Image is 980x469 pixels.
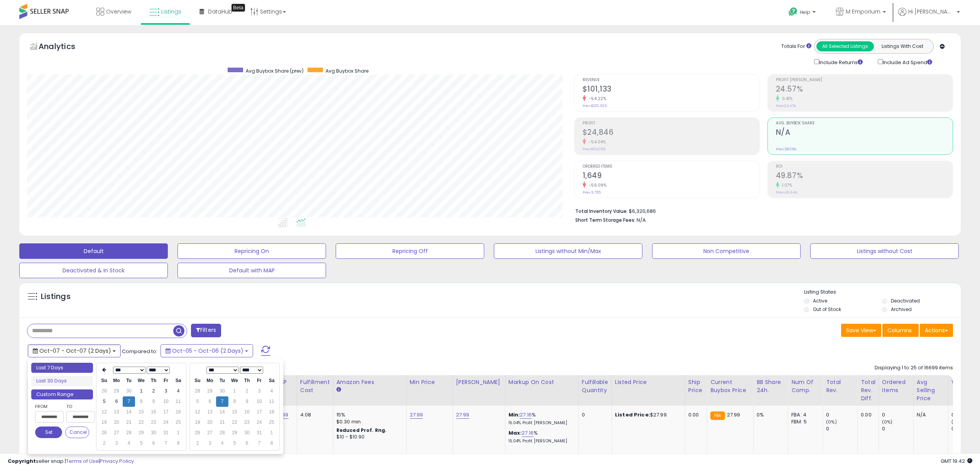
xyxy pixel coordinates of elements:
td: 2 [241,386,253,396]
button: Listings without Cost [810,243,959,259]
th: The percentage added to the cost of goods (COGS) that forms the calculator for Min & Max prices. [505,375,578,406]
label: To [66,403,89,410]
td: 24 [160,417,172,428]
td: 14 [216,407,228,417]
small: Prev: 38.06% [776,147,796,151]
td: 7 [160,438,172,449]
span: ROI [776,165,953,169]
td: 15 [135,407,147,417]
a: 27.16 [522,429,534,437]
th: Su [98,376,110,386]
td: 8 [135,396,147,407]
td: 25 [265,417,278,428]
div: FBM: 5 [791,418,817,425]
td: 3 [253,386,265,396]
th: Th [147,376,160,386]
td: 23 [147,417,160,428]
td: 30 [216,386,228,396]
td: 11 [172,396,184,407]
td: 2 [147,386,160,396]
td: 17 [160,407,172,417]
span: Ordered Items [583,165,759,169]
td: 10 [253,396,265,407]
div: Min Price [410,378,449,386]
td: 8 [265,438,278,449]
b: Short Term Storage Fees: [575,217,635,223]
td: 4 [216,438,228,449]
button: Repricing On [177,243,326,259]
td: 20 [110,417,123,428]
td: 13 [204,407,216,417]
td: 6 [204,396,216,407]
button: Filters [191,324,221,337]
div: Totals For [781,43,811,50]
div: N/A [917,411,942,418]
label: From [35,403,62,410]
div: Fulfillment Cost [300,378,330,394]
a: 27.99 [410,411,423,419]
td: 28 [123,428,135,438]
p: 15.04% Profit [PERSON_NAME] [509,420,573,426]
h2: 24.57% [776,85,953,95]
label: Archived [891,306,912,313]
small: Amazon Fees. [336,386,341,393]
td: 26 [191,428,204,438]
div: $10 - $10.90 [336,434,400,440]
span: Profit [583,121,759,126]
div: 0 [882,425,913,432]
button: Non Competitive [652,243,801,259]
b: Reduced Prof. Rng. [336,427,387,433]
h5: Listings [41,291,71,302]
td: 5 [135,438,147,449]
button: Deactivated & In Stock [19,263,168,278]
td: 31 [253,428,265,438]
div: % [509,411,573,426]
button: Oct-07 - Oct-07 (2 Days) [28,344,121,357]
div: Current Buybox Price [710,378,750,394]
button: All Selected Listings [816,41,874,51]
span: DataHub [208,8,232,15]
th: Tu [216,376,228,386]
div: % [509,430,573,444]
b: Min: [509,411,520,418]
td: 16 [241,407,253,417]
td: 19 [191,417,204,428]
button: Set [35,427,62,438]
label: Deactivated [891,297,920,304]
td: 3 [110,438,123,449]
div: Total Rev. [826,378,854,394]
td: 29 [135,428,147,438]
div: Include Returns [808,58,872,66]
small: -56.09% [586,182,607,188]
div: Fulfillable Quantity [582,378,608,394]
td: 6 [110,396,123,407]
div: BB Share 24h. [757,378,785,394]
td: 7 [253,438,265,449]
span: Hi [PERSON_NAME] [908,8,955,15]
a: 27.99 [456,411,470,419]
td: 7 [123,396,135,407]
span: 2025-10-7 19:42 GMT [941,457,972,465]
td: 21 [123,417,135,428]
td: 16 [147,407,160,417]
a: 27.16 [520,411,532,419]
div: Include Ad Spend [872,58,945,66]
td: 28 [216,428,228,438]
div: 0 [826,425,857,432]
div: 0 [826,411,857,418]
button: Default with MAP [177,263,326,278]
span: Avg. Buybox Share [776,121,953,126]
small: -54.22% [586,96,607,102]
div: MAP [275,378,294,386]
small: 1.07% [779,182,792,188]
b: Listed Price: [615,411,650,418]
span: Overview [106,8,131,15]
td: 14 [123,407,135,417]
a: Terms of Use [66,457,99,465]
strong: Copyright [8,457,36,465]
td: 2 [191,438,204,449]
td: 22 [135,417,147,428]
li: $6,320,686 [575,206,948,215]
div: 4.08 [300,411,327,418]
div: 0 [882,411,913,418]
